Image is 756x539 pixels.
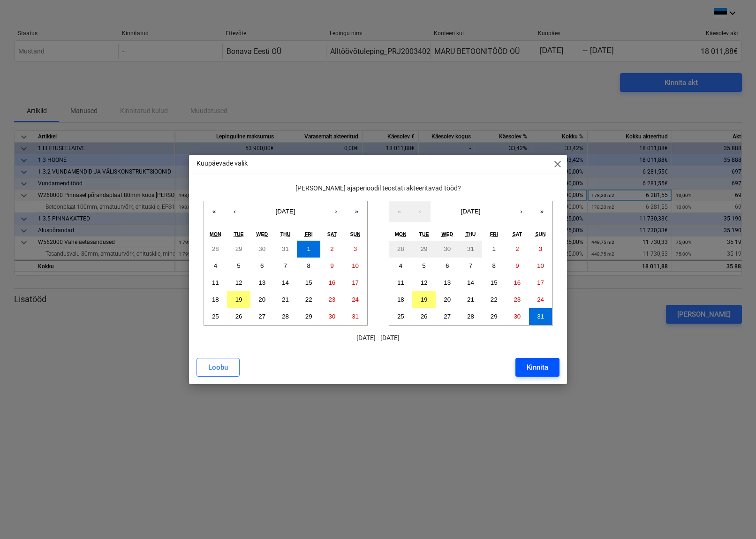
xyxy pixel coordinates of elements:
[344,274,367,291] button: August 17, 2025
[444,296,451,303] abbr: August 20, 2025
[274,258,297,274] button: August 7, 2025
[212,313,219,320] abbr: August 25, 2025
[320,258,344,274] button: August 9, 2025
[389,241,413,258] button: July 28, 2025
[467,313,474,320] abbr: August 28, 2025
[514,296,521,303] abbr: August 23, 2025
[459,308,483,325] button: August 28, 2025
[421,296,428,303] abbr: August 19, 2025
[529,308,552,325] button: August 31, 2025
[227,308,250,325] button: August 26, 2025
[412,291,436,308] button: August 19, 2025
[258,313,265,320] abbr: August 27, 2025
[444,245,451,252] abbr: July 30, 2025
[235,245,242,252] abbr: July 29, 2025
[344,258,367,274] button: August 10, 2025
[234,231,244,237] abbr: Tuesday
[537,296,544,303] abbr: August 24, 2025
[399,262,402,269] abbr: August 4, 2025
[513,231,522,237] abbr: Saturday
[250,274,274,291] button: August 13, 2025
[330,245,333,252] abbr: August 2, 2025
[482,258,506,274] button: August 8, 2025
[225,201,245,222] button: ‹
[389,258,413,274] button: August 4, 2025
[305,313,312,320] abbr: August 29, 2025
[397,279,404,286] abbr: August 11, 2025
[274,274,297,291] button: August 14, 2025
[214,262,217,269] abbr: August 4, 2025
[328,279,335,286] abbr: August 16, 2025
[212,245,219,252] abbr: July 28, 2025
[212,279,219,286] abbr: August 11, 2025
[352,279,359,286] abbr: August 17, 2025
[208,361,228,373] div: Loobu
[204,258,227,274] button: August 4, 2025
[320,291,344,308] button: August 23, 2025
[250,291,274,308] button: August 20, 2025
[466,231,476,237] abbr: Thursday
[514,279,521,286] abbr: August 16, 2025
[389,291,413,308] button: August 18, 2025
[412,274,436,291] button: August 12, 2025
[459,274,483,291] button: August 14, 2025
[389,308,413,325] button: August 25, 2025
[212,296,219,303] abbr: August 18, 2025
[419,231,429,237] abbr: Tuesday
[344,241,367,258] button: August 3, 2025
[482,291,506,308] button: August 22, 2025
[436,274,459,291] button: August 13, 2025
[506,308,529,325] button: August 30, 2025
[436,308,459,325] button: August 27, 2025
[245,201,326,222] button: [DATE]
[537,279,544,286] abbr: August 17, 2025
[320,241,344,258] button: August 2, 2025
[421,245,428,252] abbr: July 29, 2025
[436,241,459,258] button: July 30, 2025
[305,296,312,303] abbr: August 22, 2025
[282,296,289,303] abbr: August 21, 2025
[350,231,360,237] abbr: Sunday
[274,308,297,325] button: August 28, 2025
[482,274,506,291] button: August 15, 2025
[515,262,519,269] abbr: August 9, 2025
[514,313,521,320] abbr: August 30, 2025
[282,245,289,252] abbr: July 31, 2025
[352,262,359,269] abbr: August 10, 2025
[250,258,274,274] button: August 6, 2025
[204,241,227,258] button: July 28, 2025
[282,279,289,286] abbr: August 14, 2025
[436,258,459,274] button: August 6, 2025
[307,262,310,269] abbr: August 8, 2025
[250,241,274,258] button: July 30, 2025
[344,308,367,325] button: August 31, 2025
[227,258,250,274] button: August 5, 2025
[284,262,287,269] abbr: August 7, 2025
[397,296,404,303] abbr: August 18, 2025
[320,308,344,325] button: August 30, 2025
[389,201,410,222] button: «
[274,291,297,308] button: August 21, 2025
[539,245,542,252] abbr: August 3, 2025
[297,291,320,308] button: August 22, 2025
[204,308,227,325] button: August 25, 2025
[328,296,335,303] abbr: August 23, 2025
[258,279,265,286] abbr: August 13, 2025
[327,231,337,237] abbr: Saturday
[197,183,559,193] p: [PERSON_NAME] ajaperioodil teostati akteeritavad tööd?
[389,274,413,291] button: August 11, 2025
[491,296,498,303] abbr: August 22, 2025
[529,241,552,258] button: August 3, 2025
[492,245,495,252] abbr: August 1, 2025
[467,279,474,286] abbr: August 14, 2025
[297,308,320,325] button: August 29, 2025
[257,231,268,237] abbr: Wednesday
[227,241,250,258] button: July 29, 2025
[282,313,289,320] abbr: August 28, 2025
[532,201,552,222] button: »
[258,296,265,303] abbr: August 20, 2025
[227,274,250,291] button: August 12, 2025
[431,201,511,222] button: [DATE]
[529,291,552,308] button: August 24, 2025
[469,262,472,269] abbr: August 7, 2025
